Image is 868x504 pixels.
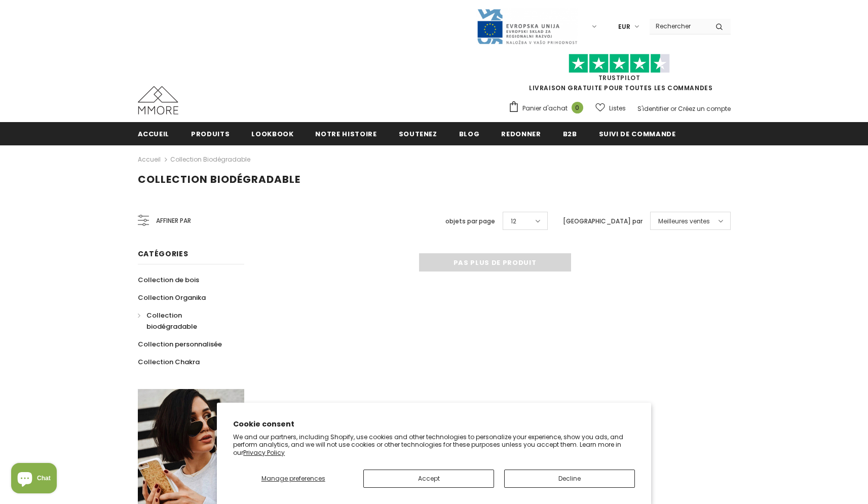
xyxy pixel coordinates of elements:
[563,129,577,139] span: B2B
[233,470,353,488] button: Manage preferences
[138,339,222,349] span: Collection personnalisée
[138,289,206,306] a: Collection Organika
[501,129,541,139] span: Redonner
[569,54,670,73] img: Faites confiance aux étoiles pilotes
[658,216,710,226] span: Meilleures ventes
[618,22,630,32] span: EUR
[650,19,708,33] input: Search Site
[609,103,626,113] span: Listes
[261,474,325,483] span: Manage preferences
[599,122,676,145] a: Suivi de commande
[476,8,578,45] img: Javni Razpis
[315,129,376,139] span: Notre histoire
[670,104,676,113] span: or
[315,122,376,145] a: Notre histoire
[138,86,178,114] img: Cas MMORE
[8,463,60,496] inbox-online-store-chat: Shopify online store chat
[138,122,170,145] a: Accueil
[637,104,669,113] a: S'identifier
[459,122,480,145] a: Blog
[678,104,731,113] a: Créez un compte
[243,448,285,457] a: Privacy Policy
[476,22,578,30] a: Javni Razpis
[598,73,640,82] a: TrustPilot
[251,129,293,139] span: Lookbook
[138,129,170,139] span: Accueil
[138,275,199,285] span: Collection de bois
[399,129,437,139] span: soutenez
[138,306,233,335] a: Collection biodégradable
[233,433,635,457] p: We and our partners, including Shopify, use cookies and other technologies to personalize your ex...
[399,122,437,145] a: soutenez
[146,311,197,331] span: Collection biodégradable
[599,129,676,139] span: Suivi de commande
[191,129,230,139] span: Produits
[138,335,222,353] a: Collection personnalisée
[138,153,161,166] a: Accueil
[251,122,293,145] a: Lookbook
[138,271,199,289] a: Collection de bois
[508,58,731,92] span: LIVRAISON GRATUITE POUR TOUTES LES COMMANDES
[501,122,541,145] a: Redonner
[170,155,250,164] a: Collection biodégradable
[138,249,188,259] span: Catégories
[138,172,300,186] span: Collection biodégradable
[572,102,583,113] span: 0
[459,129,480,139] span: Blog
[138,353,200,371] a: Collection Chakra
[508,101,588,116] a: Panier d'achat 0
[595,99,626,117] a: Listes
[156,215,191,226] span: Affiner par
[522,103,568,113] span: Panier d'achat
[138,293,206,302] span: Collection Organika
[233,419,635,430] h2: Cookie consent
[138,357,200,367] span: Collection Chakra
[511,216,516,226] span: 12
[504,470,635,488] button: Decline
[191,122,230,145] a: Produits
[363,470,494,488] button: Accept
[563,216,643,226] label: [GEOGRAPHIC_DATA] par
[445,216,495,226] label: objets par page
[563,122,577,145] a: B2B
